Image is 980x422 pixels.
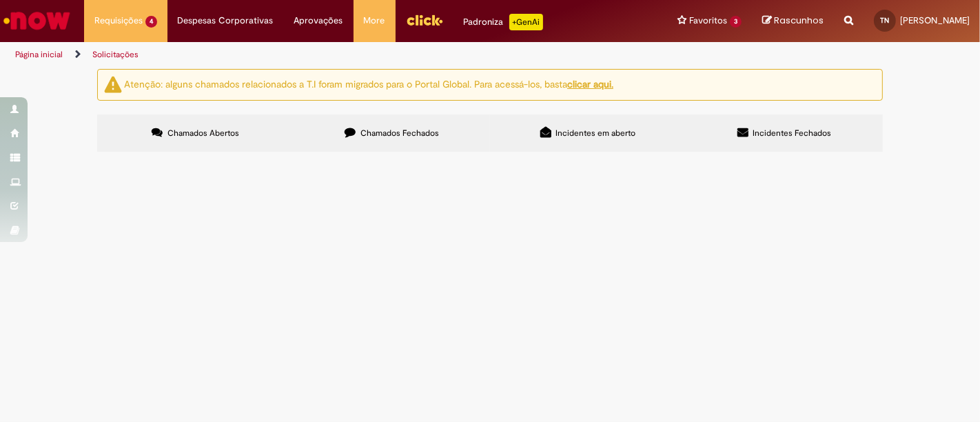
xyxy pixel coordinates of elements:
span: 4 [145,16,157,28]
ul: Trilhas de página [10,42,643,68]
ng-bind-html: Atenção: alguns chamados relacionados a T.I foram migrados para o Portal Global. Para acessá-los,... [124,78,613,90]
span: Chamados Abertos [167,128,239,139]
span: Incidentes em aberto [556,128,636,139]
a: Rascunhos [762,14,824,28]
span: Chamados Fechados [360,128,439,139]
a: Solicitações [92,49,139,60]
span: Favoritos [689,14,727,28]
img: click_logo_yellow_360x200.png [406,10,443,30]
a: clicar aqui. [567,78,613,90]
p: +GenAi [509,14,543,30]
span: TN [881,16,890,25]
span: 3 [730,16,742,28]
span: Aprovações [294,14,343,28]
img: ServiceNow [1,7,72,34]
span: [PERSON_NAME] [900,14,970,26]
span: Despesas Corporativas [178,14,274,28]
div: Padroniza [464,14,543,30]
span: Rascunhos [774,14,824,27]
a: Página inicial [15,49,63,60]
span: More [364,14,385,28]
span: Incidentes Fechados [753,128,832,139]
span: Requisições [94,14,143,28]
